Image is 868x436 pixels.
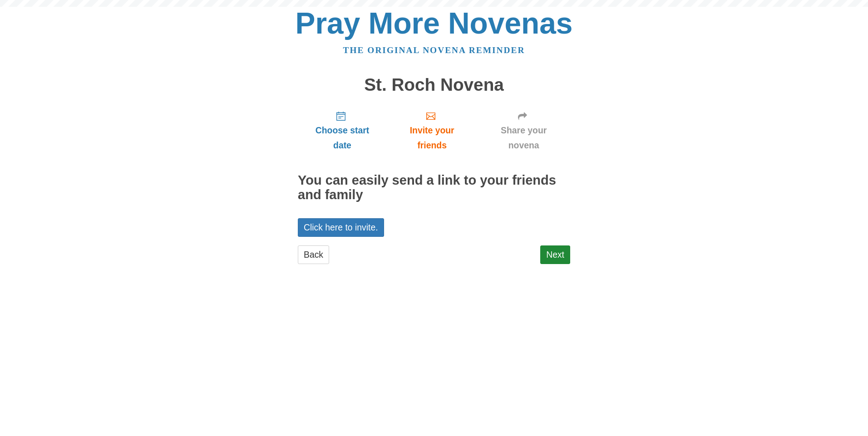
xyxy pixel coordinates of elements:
[396,123,468,153] span: Invite your friends
[298,245,329,264] a: Back
[298,75,570,95] h1: St. Roch Novena
[387,103,477,157] a: Invite your friends
[298,173,570,202] h2: You can easily send a link to your friends and family
[298,218,384,237] a: Click here to invite.
[296,6,573,40] a: Pray More Novenas
[343,45,525,55] a: The original novena reminder
[477,103,570,157] a: Share your novena
[307,123,378,153] span: Choose start date
[540,245,570,264] a: Next
[298,103,387,157] a: Choose start date
[486,123,561,153] span: Share your novena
